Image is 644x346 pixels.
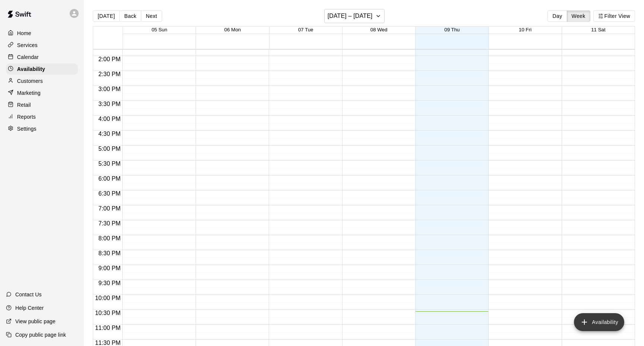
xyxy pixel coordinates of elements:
[6,123,78,134] a: Settings
[17,41,38,49] p: Services
[6,87,78,99] a: Marketing
[17,101,31,109] p: Retail
[17,77,43,85] p: Customers
[15,304,44,312] p: Help Center
[17,29,31,37] p: Home
[93,295,122,301] span: 10:00 PM
[6,111,78,122] a: Reports
[17,113,36,121] p: Reports
[17,125,37,133] p: Settings
[97,146,123,152] span: 5:00 PM
[6,28,78,39] a: Home
[141,10,162,22] button: Next
[298,27,313,32] button: 07 Tue
[370,27,388,32] button: 08 Wed
[519,27,531,32] button: 10 Fri
[93,325,122,331] span: 11:00 PM
[324,9,385,23] button: [DATE] – [DATE]
[444,27,460,32] button: 09 Thu
[15,318,56,325] p: View public page
[97,131,123,137] span: 4:30 PM
[17,53,39,61] p: Calendar
[6,52,78,63] a: Calendar
[97,250,123,256] span: 8:30 PM
[97,71,123,77] span: 2:30 PM
[97,265,123,271] span: 9:00 PM
[97,280,123,286] span: 9:30 PM
[567,10,590,22] button: Week
[97,116,123,122] span: 4:00 PM
[97,86,123,92] span: 3:00 PM
[97,56,123,62] span: 2:00 PM
[328,11,373,21] h6: [DATE] – [DATE]
[97,175,123,182] span: 6:00 PM
[15,331,66,339] p: Copy public page link
[591,27,606,32] button: 11 Sat
[97,101,123,107] span: 3:30 PM
[6,75,78,87] a: Customers
[6,63,78,75] a: Availability
[6,40,78,51] a: Services
[574,313,624,331] button: add
[93,10,120,22] button: [DATE]
[97,220,123,227] span: 7:30 PM
[17,89,41,97] p: Marketing
[97,205,123,212] span: 7:00 PM
[6,99,78,110] a: Retail
[15,291,42,298] p: Contact Us
[93,310,122,316] span: 10:30 PM
[97,235,123,241] span: 8:00 PM
[224,27,241,32] button: 06 Mon
[97,160,123,167] span: 5:30 PM
[593,10,635,22] button: Filter View
[119,10,141,22] button: Back
[17,65,45,73] p: Availability
[152,27,167,32] button: 05 Sun
[97,190,123,197] span: 6:30 PM
[547,10,567,22] button: Day
[93,340,122,346] span: 11:30 PM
